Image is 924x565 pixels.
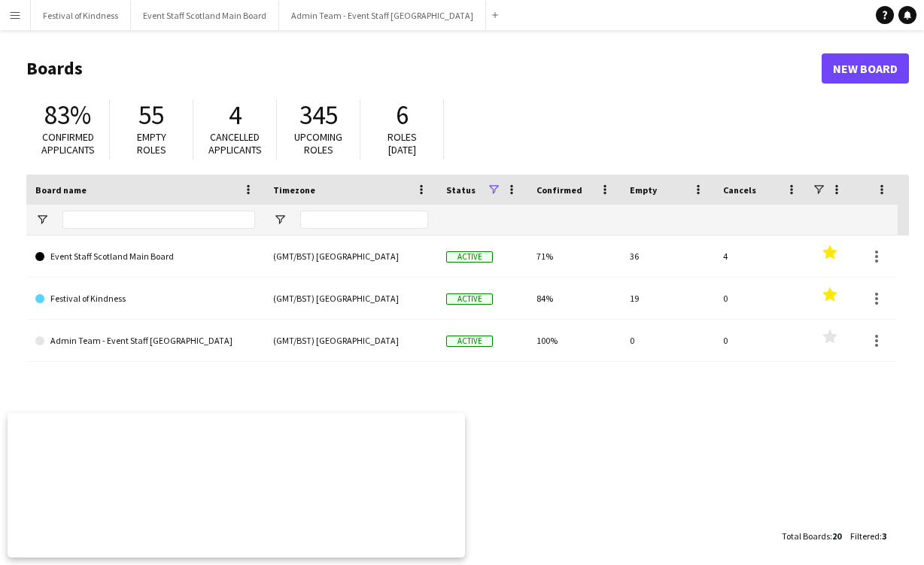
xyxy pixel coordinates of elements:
[35,235,255,278] a: Event Staff Scotland Main Board
[264,320,437,361] div: (GMT/BST) [GEOGRAPHIC_DATA]
[279,1,486,30] button: Admin Team - Event Staff [GEOGRAPHIC_DATA]
[723,184,756,196] span: Cancels
[44,99,91,132] span: 83%
[131,1,279,30] button: Event Staff Scotland Main Board
[31,1,131,30] button: Festival of Kindness
[8,413,465,557] iframe: Popup CTA
[850,521,886,551] div: :
[882,530,886,542] span: 3
[822,53,909,84] a: New Board
[35,184,87,196] span: Board name
[782,530,830,542] span: Total Boards
[630,184,657,196] span: Empty
[621,235,714,277] div: 36
[832,530,841,542] span: 20
[35,278,255,320] a: Festival of Kindness
[299,99,338,132] span: 345
[621,320,714,361] div: 0
[26,57,822,80] h1: Boards
[714,278,807,319] div: 0
[782,521,841,551] div: :
[446,184,476,196] span: Status
[35,320,255,362] a: Admin Team - Event Staff [GEOGRAPHIC_DATA]
[264,278,437,319] div: (GMT/BST) [GEOGRAPHIC_DATA]
[264,235,437,277] div: (GMT/BST) [GEOGRAPHIC_DATA]
[62,211,255,229] input: Board name Filter Input
[35,213,49,226] button: Open Filter Menu
[396,99,409,132] span: 6
[41,130,95,156] span: Confirmed applicants
[229,99,242,132] span: 4
[714,320,807,361] div: 0
[137,130,166,156] span: Empty roles
[273,184,315,196] span: Timezone
[273,213,287,226] button: Open Filter Menu
[527,320,621,361] div: 100%
[294,130,342,156] span: Upcoming roles
[300,211,428,229] input: Timezone Filter Input
[388,130,417,156] span: Roles [DATE]
[446,251,493,263] span: Active
[714,235,807,277] div: 4
[850,530,880,542] span: Filtered
[527,278,621,319] div: 84%
[536,184,582,196] span: Confirmed
[446,293,493,305] span: Active
[527,235,621,277] div: 71%
[446,336,493,347] span: Active
[208,130,262,156] span: Cancelled applicants
[621,278,714,319] div: 19
[138,99,164,132] span: 55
